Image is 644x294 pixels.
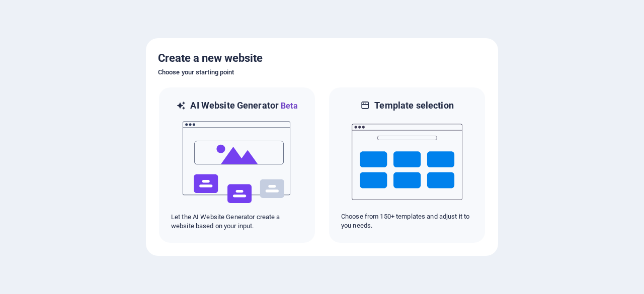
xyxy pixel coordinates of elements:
[374,100,453,112] h6: Template selection
[341,212,473,230] p: Choose from 150+ templates and adjust it to you needs.
[158,50,486,66] h5: Create a new website
[171,213,303,231] p: Let the AI Website Generator create a website based on your input.
[279,101,298,111] span: Beta
[158,86,316,244] div: AI Website GeneratorBetaaiLet the AI Website Generator create a website based on your input.
[158,66,486,78] h6: Choose your starting point
[182,112,292,213] img: ai
[190,100,297,112] h6: AI Website Generator
[328,86,486,244] div: Template selectionChoose from 150+ templates and adjust it to you needs.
